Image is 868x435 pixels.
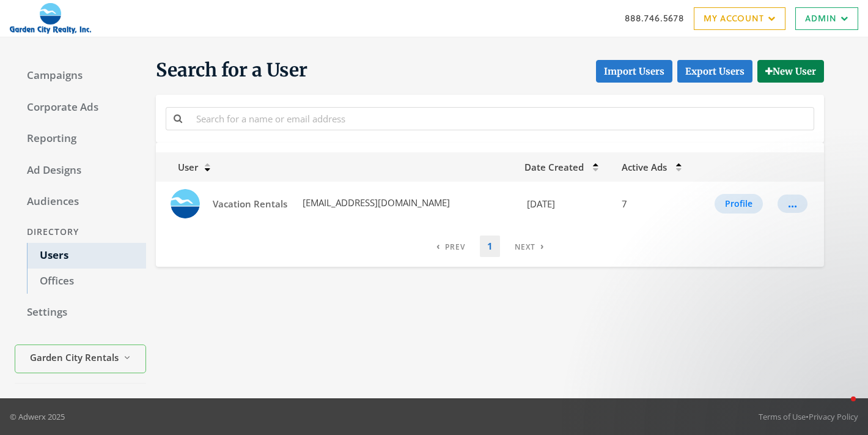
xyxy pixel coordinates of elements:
button: Garden City Rentals [15,344,146,373]
div: • [759,411,858,423]
a: Privacy Policy [809,411,858,422]
a: Reporting [15,126,146,152]
iframe: Intercom live chat [826,393,856,423]
a: 888.746.5678 [625,12,684,24]
a: Terms of Use [759,411,806,422]
a: Settings [15,300,146,325]
button: ... [778,195,807,213]
span: Vacation Rentals [213,198,287,210]
div: ... [788,203,797,204]
a: Ad Designs [15,158,146,184]
input: Search for a name or email address [189,107,814,130]
span: Search for a User [156,58,307,83]
span: [EMAIL_ADDRESS][DOMAIN_NAME] [300,196,450,209]
a: My Account [694,7,785,30]
span: Date Created [524,161,584,173]
a: Admin [795,7,858,30]
i: Search for a name or email address [174,114,182,123]
td: 7 [614,182,695,226]
img: Vacation Rentals profile [171,189,200,218]
td: [DATE] [517,182,614,226]
a: Export Users [677,60,752,83]
span: Active Ads [622,161,667,173]
a: Users [27,243,146,269]
span: User [163,161,198,173]
img: Adwerx [10,3,91,34]
a: Audiences [15,189,146,215]
a: Vacation Rentals [205,193,295,215]
button: Import Users [596,60,672,83]
nav: pagination [429,236,551,257]
button: New User [757,60,824,83]
a: Corporate Ads [15,95,146,121]
a: Offices [27,269,146,294]
p: © Adwerx 2025 [10,411,65,423]
div: Directory [15,221,146,244]
button: Profile [715,194,763,214]
a: Campaigns [15,63,146,89]
span: Garden City Rentals [30,351,119,365]
a: 1 [480,236,500,257]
